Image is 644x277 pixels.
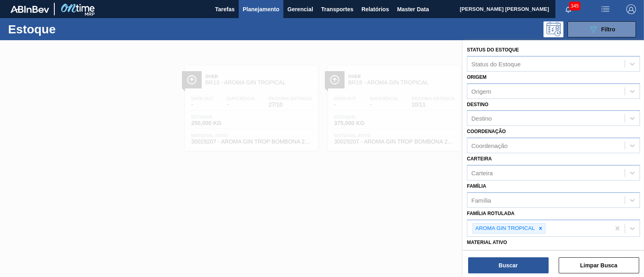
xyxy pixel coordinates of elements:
[243,4,279,14] span: Planejamento
[471,60,521,67] div: Status do Estoque
[467,74,487,80] label: Origem
[467,211,514,216] label: Família Rotulada
[361,4,389,14] span: Relatórios
[321,4,353,14] span: Transportes
[471,142,508,149] div: Coordenação
[467,183,486,189] label: Família
[287,4,313,14] span: Gerencial
[569,2,580,10] span: 345
[471,197,491,203] div: Família
[471,115,492,122] div: Destino
[467,240,507,245] label: Material ativo
[467,47,519,53] label: Status do Estoque
[467,102,488,107] label: Destino
[555,4,581,15] button: Notificações
[10,6,49,13] img: TNhmsLtSVTkK8tSr43FrP2fwEKptu5GPRR3wAAAABJRU5ErkJggg==
[215,4,235,14] span: Tarefas
[471,88,491,94] div: Origem
[601,26,615,33] span: Filtro
[568,21,636,37] button: Filtro
[473,224,536,234] div: AROMA GIN TROPICAL
[601,4,610,14] img: userActions
[397,4,429,14] span: Master Data
[543,21,563,37] div: Pogramando: nenhum usuário selecionado
[467,129,506,134] label: Coordenação
[8,25,125,34] h1: Estoque
[467,156,492,162] label: Carteira
[471,169,493,176] div: Carteira
[626,4,636,14] img: Logout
